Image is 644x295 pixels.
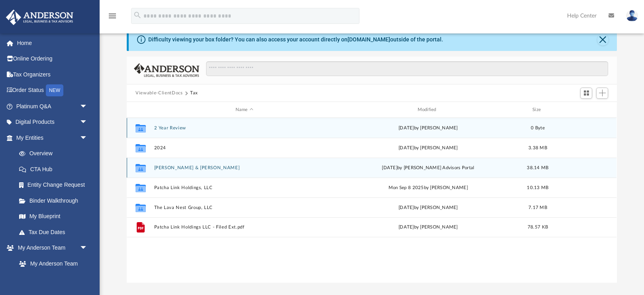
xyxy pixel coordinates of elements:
[80,130,96,146] span: arrow_drop_down
[80,98,96,115] span: arrow_drop_down
[558,106,613,113] div: id
[133,11,142,20] i: search
[80,114,96,131] span: arrow_drop_down
[11,177,100,193] a: Entity Change Request
[338,145,518,152] div: [DATE] by [PERSON_NAME]
[80,240,96,256] span: arrow_drop_down
[154,145,335,150] button: 2024
[338,106,518,113] div: Modified
[597,34,609,45] button: Close
[108,11,117,21] i: menu
[527,166,549,170] span: 38.14 MB
[11,256,92,272] a: My Anderson Team
[528,146,547,150] span: 3.38 MB
[6,130,100,146] a: My Entitiesarrow_drop_down
[108,15,117,21] a: menu
[46,84,63,96] div: NEW
[190,90,198,97] button: Tax
[11,224,100,240] a: Tax Due Dates
[528,205,547,210] span: 7.17 MB
[11,161,100,177] a: CTA Hub
[6,35,100,51] a: Home
[6,114,100,130] a: Digital Productsarrow_drop_down
[154,225,335,230] button: Patcha Link Holdings LLC - Filed Ext.pdf
[130,106,150,113] div: id
[154,185,335,190] button: Patcha Link Holdings, LLC
[6,240,96,256] a: My Anderson Teamarrow_drop_down
[531,126,545,130] span: 0 Byte
[154,205,335,210] button: The Lava Nest Group, LLC
[206,61,608,76] input: Search files and folders
[338,125,518,132] div: [DATE] by [PERSON_NAME]
[11,146,100,162] a: Overview
[348,36,390,43] a: [DOMAIN_NAME]
[527,186,549,190] span: 10.13 MB
[338,184,518,191] div: Mon Sep 8 2025 by [PERSON_NAME]
[6,66,100,82] a: Tax Organizers
[154,165,335,170] button: [PERSON_NAME] & [PERSON_NAME]
[338,224,518,231] div: [DATE] by [PERSON_NAME]
[135,90,183,97] button: Viewable-ClientDocs
[4,10,76,25] img: Anderson Advisors Platinum Portal
[127,118,617,283] div: grid
[338,204,518,211] div: [DATE] by [PERSON_NAME]
[154,125,335,131] button: 2 Year Review
[154,106,334,113] div: Name
[528,225,548,229] span: 78.57 KB
[338,164,518,172] div: [DATE] by [PERSON_NAME] Advisors Portal
[596,88,608,99] button: Add
[11,209,96,225] a: My Blueprint
[11,193,100,209] a: Binder Walkthrough
[6,51,100,67] a: Online Ordering
[580,88,592,99] button: Switch to Grid View
[6,82,100,99] a: Order StatusNEW
[6,98,100,114] a: Platinum Q&Aarrow_drop_down
[148,35,443,44] div: Difficulty viewing your box folder? You can also access your account directly on outside of the p...
[522,106,554,113] div: Size
[626,10,638,21] img: User Pic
